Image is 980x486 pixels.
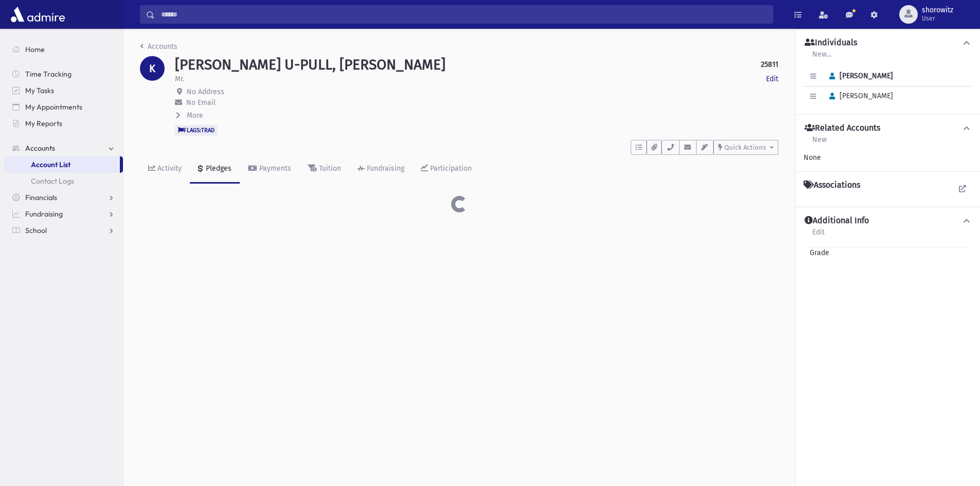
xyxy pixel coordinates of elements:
h4: Individuals [805,38,857,48]
span: Financials [25,193,57,202]
a: Tuition [299,155,349,184]
a: Accounts [140,42,177,51]
span: Quick Actions [724,143,766,151]
span: [PERSON_NAME] [825,71,893,80]
span: FLAGS:TRAD [175,125,218,135]
span: My Reports [25,119,62,128]
span: User [922,14,953,23]
a: My Tasks [4,82,123,99]
a: Account List [4,156,120,173]
div: K [140,56,165,81]
div: Activity [155,164,182,173]
h1: [PERSON_NAME] U-PULL, [PERSON_NAME] [175,56,446,74]
span: More [187,111,203,120]
a: Edit [812,226,825,245]
div: Participation [428,164,472,173]
span: Contact Logs [31,176,74,186]
span: [PERSON_NAME] [825,92,893,100]
a: New [812,134,827,152]
span: Time Tracking [25,69,72,79]
div: Pledges [204,164,231,173]
span: Grade [806,247,829,258]
h4: Associations [804,180,860,190]
a: Activity [140,155,190,184]
span: School [25,226,47,235]
strong: 25811 [761,59,778,70]
button: Individuals [804,38,972,48]
nav: breadcrumb [140,41,177,56]
h4: Additional Info [805,215,869,226]
span: Account List [31,160,70,169]
a: Contact Logs [4,173,123,189]
div: Tuition [317,164,341,173]
img: AdmirePro [8,4,67,25]
input: Search [155,5,773,24]
h4: Related Accounts [805,123,880,134]
p: Mr. [175,74,184,84]
a: My Appointments [4,99,123,115]
a: Participation [413,155,480,184]
a: Accounts [4,140,123,156]
span: My Tasks [25,86,54,95]
a: My Reports [4,115,123,132]
a: Time Tracking [4,66,123,82]
a: Home [4,41,123,58]
a: Payments [240,155,299,184]
div: Fundraising [365,164,404,173]
div: Payments [257,164,291,173]
button: Related Accounts [804,123,972,134]
span: Fundraising [25,209,63,219]
a: Edit [766,74,778,84]
a: New... [812,48,832,67]
a: Pledges [190,155,240,184]
span: No Email [186,98,216,107]
span: No Address [187,87,224,96]
button: Quick Actions [714,140,778,155]
span: My Appointments [25,102,82,112]
a: School [4,222,123,239]
a: Fundraising [349,155,413,184]
a: Financials [4,189,123,206]
button: Additional Info [804,215,972,226]
span: shorowitz [922,6,953,14]
span: Accounts [25,143,55,153]
button: More [175,110,204,121]
a: Fundraising [4,206,123,222]
span: Home [25,45,45,54]
div: None [804,152,972,163]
